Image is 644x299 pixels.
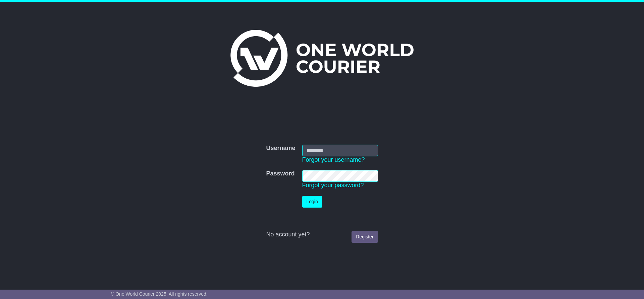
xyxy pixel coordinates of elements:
a: Register [352,231,378,243]
img: One World [230,30,414,87]
a: Forgot your username? [302,156,365,163]
label: Password [266,170,294,177]
button: Login [302,196,322,208]
span: © One World Courier 2025. All rights reserved. [111,291,208,297]
a: Forgot your password? [302,182,364,189]
div: No account yet? [266,231,378,238]
label: Username [266,145,295,152]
